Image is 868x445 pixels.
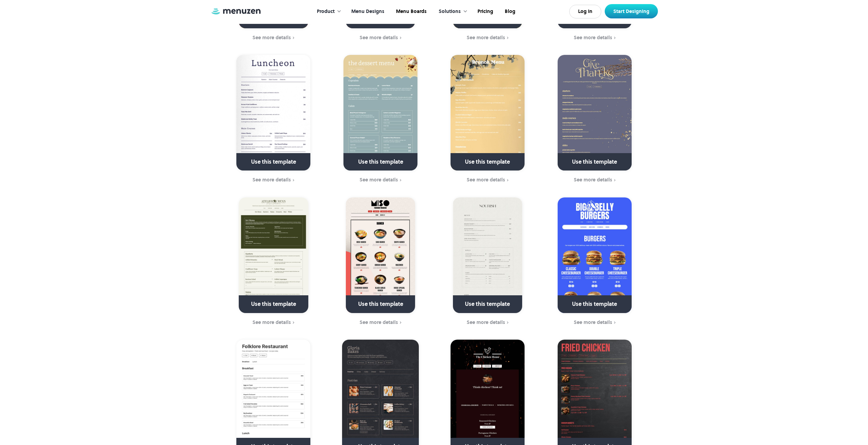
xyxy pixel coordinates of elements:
div: See more details [574,177,612,182]
a: Use this template [239,197,308,313]
a: See more details [224,319,323,326]
a: Start Designing [605,4,658,18]
a: See more details [331,176,430,184]
div: See more details [574,320,612,325]
div: Product [317,8,335,15]
a: Pricing [471,1,498,22]
a: Menu Boards [389,1,432,22]
a: Use this template [453,197,522,313]
a: See more details [545,319,644,326]
a: Menu Designs [345,1,389,22]
div: See more details [467,320,505,325]
a: Use this template [451,55,525,170]
div: See more details [252,320,291,325]
div: See more details [252,177,291,182]
a: See more details [224,176,323,184]
div: See more details [574,35,612,40]
a: See more details [438,176,537,184]
a: See more details [331,319,430,326]
a: See more details [331,34,430,42]
a: Use this template [343,55,417,170]
a: See more details [545,34,644,42]
a: Log In [569,5,601,18]
a: See more details [438,319,537,326]
div: See more details [467,177,505,182]
a: Use this template [346,197,415,313]
a: Use this template [558,55,632,170]
div: Solutions [432,1,471,22]
div: Solutions [439,8,461,15]
a: See more details [224,34,323,42]
a: See more details [545,176,644,184]
div: See more details [252,35,291,40]
a: See more details [438,34,537,42]
div: See more details [467,35,505,40]
div: See more details [359,35,398,40]
a: Blog [498,1,520,22]
div: Product [310,1,345,22]
div: See more details [359,177,398,182]
a: Use this template [236,55,310,170]
a: Use this template [558,197,632,313]
div: See more details [359,320,398,325]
